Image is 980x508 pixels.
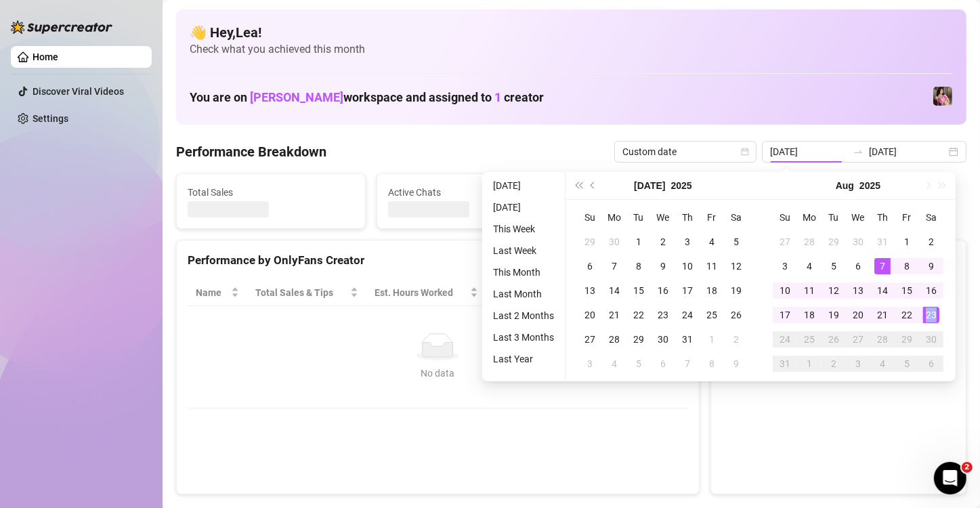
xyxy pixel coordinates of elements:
th: Name [188,280,247,306]
div: Sales by OnlyFans Creator [722,251,955,270]
a: Settings [33,113,68,124]
a: Discover Viral Videos [33,86,124,97]
span: Chat Conversion [584,285,668,300]
span: 2 [962,462,973,473]
div: Est. Hours Worked [375,285,467,300]
th: Sales / Hour [486,280,577,306]
input: End date [869,144,946,159]
span: to [853,146,864,157]
span: swap-right [853,146,864,157]
h4: Performance Breakdown [176,142,326,161]
span: Sales / Hour [494,285,558,300]
span: Name [196,285,228,300]
span: Check what you achieved this month [190,42,953,57]
span: Custom date [622,142,748,162]
span: [PERSON_NAME] [250,90,343,104]
span: calendar [741,148,749,156]
h1: You are on workspace and assigned to creator [190,90,544,105]
span: Total Sales & Tips [255,285,347,300]
iframe: Intercom live chat [934,462,966,494]
div: Performance by OnlyFans Creator [188,251,688,270]
div: No data [201,366,675,381]
img: Nanner [933,87,952,106]
span: Total Sales [188,185,354,200]
img: logo-BBDzfeDw.svg [11,20,112,34]
th: Chat Conversion [576,280,687,306]
span: 1 [494,90,501,104]
input: Start date [770,144,847,159]
span: Active Chats [388,185,555,200]
a: Home [33,51,58,62]
span: Messages Sent [589,185,755,200]
th: Total Sales & Tips [247,280,366,306]
h4: 👋 Hey, Lea ! [190,23,953,42]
